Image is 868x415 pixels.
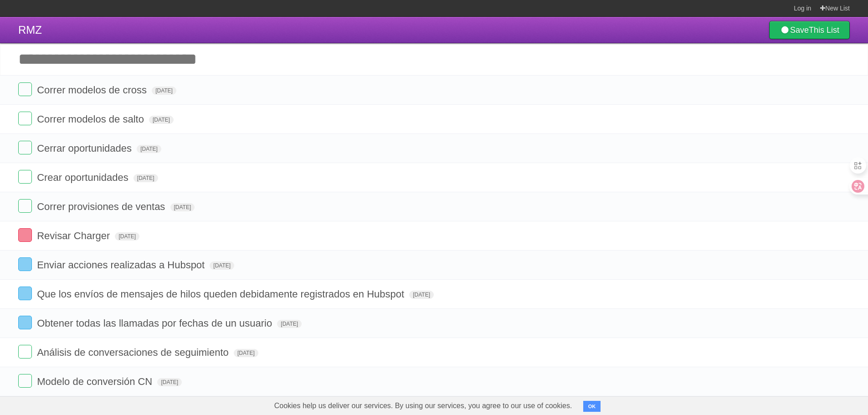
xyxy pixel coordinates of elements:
[265,397,581,415] span: Cookies help us deliver our services. By using our services, you agree to our use of cookies.
[37,376,154,387] span: Modelo de conversión CN
[37,347,231,358] span: Análisis de conversaciones de seguimiento
[234,349,258,357] span: [DATE]
[18,228,32,242] label: Done
[37,172,131,183] span: Crear oportunidades
[37,113,146,125] span: Correr modelos de salto
[18,287,32,300] label: Done
[18,257,32,271] label: Done
[18,141,32,154] label: Done
[115,232,139,241] span: [DATE]
[18,345,32,359] label: Done
[37,259,207,271] span: Enviar acciones realizadas a Hubspot
[18,316,32,329] label: Done
[149,116,174,124] span: [DATE]
[18,24,42,36] span: RMZ
[210,261,234,270] span: [DATE]
[37,201,167,212] span: Correr provisiones de ventas
[152,87,176,95] span: [DATE]
[134,174,158,182] span: [DATE]
[769,21,850,39] a: SaveThis List
[37,230,112,241] span: Revisar Charger
[170,203,195,211] span: [DATE]
[18,374,32,388] label: Done
[583,401,601,412] button: OK
[37,84,149,96] span: Correr modelos de cross
[809,26,839,35] b: This List
[137,145,161,153] span: [DATE]
[277,320,302,328] span: [DATE]
[18,82,32,96] label: Done
[409,291,434,299] span: [DATE]
[37,143,134,154] span: Cerrar oportunidades
[37,318,274,329] span: Obtener todas las llamadas por fechas de un usuario
[18,112,32,125] label: Done
[18,199,32,213] label: Done
[37,288,406,300] span: Que los envíos de mensajes de hilos queden debidamente registrados en Hubspot
[157,378,182,386] span: [DATE]
[18,170,32,184] label: Done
